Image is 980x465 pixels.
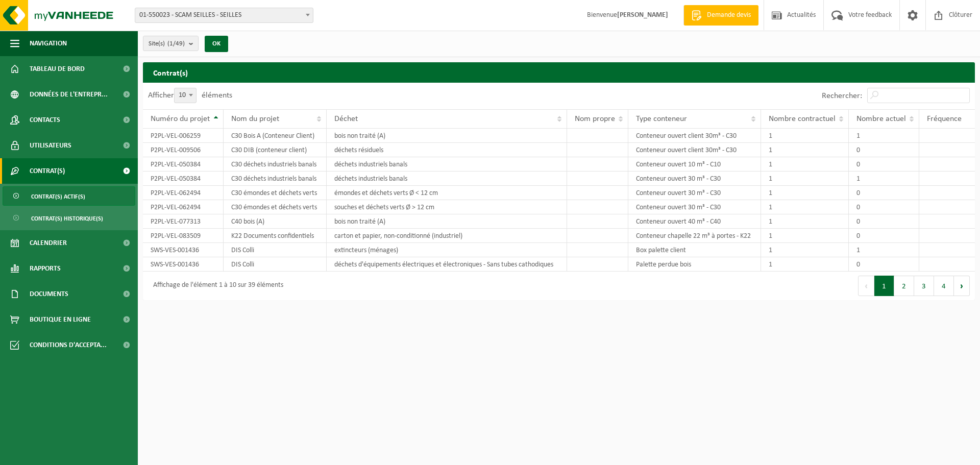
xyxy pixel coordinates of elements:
[224,229,327,243] td: K22 Documents confidentiels
[143,186,224,200] td: P2PL-VEL-062494
[849,157,919,172] td: 0
[143,36,199,51] button: Site(s)(1/49)
[30,158,65,184] span: Contrat(s)
[769,115,836,123] span: Nombre contractuel
[761,243,849,257] td: 1
[628,229,761,243] td: Conteneur chapelle 22 m³ à portes - K22
[143,257,224,272] td: SWS-VES-001436
[628,143,761,157] td: Conteneur ouvert client 30m³ - C30
[231,115,279,123] span: Nom du projet
[849,172,919,186] td: 1
[151,115,210,123] span: Numéro du projet
[3,186,135,206] a: Contrat(s) actif(s)
[849,129,919,143] td: 1
[761,200,849,214] td: 1
[30,56,85,82] span: Tableau de bord
[874,276,894,296] button: 1
[575,115,615,123] span: Nom propre
[143,200,224,214] td: P2PL-VEL-062494
[30,230,67,256] span: Calendrier
[856,115,906,123] span: Nombre actuel
[327,214,567,229] td: bois non traité (A)
[143,229,224,243] td: P2PL-VEL-083509
[224,214,327,229] td: C40 bois (A)
[143,214,224,229] td: P2PL-VEL-077313
[761,229,849,243] td: 1
[849,200,919,214] td: 0
[761,214,849,229] td: 1
[327,143,567,157] td: déchets résiduels
[849,186,919,200] td: 0
[224,186,327,200] td: C30 émondes et déchets verts
[224,143,327,157] td: C30 DIB (conteneur client)
[327,157,567,172] td: déchets industriels banals
[30,31,67,56] span: Navigation
[30,307,91,332] span: Boutique en ligne
[327,186,567,200] td: émondes et déchets verts Ø < 12 cm
[628,214,761,229] td: Conteneur ouvert 40 m³ - C40
[636,115,687,123] span: Type conteneur
[143,143,224,157] td: P2PL-VEL-009506
[327,129,567,143] td: bois non traité (A)
[704,10,753,20] span: Demande devis
[224,172,327,186] td: C30 déchets industriels banals
[30,82,108,107] span: Données de l'entrepr...
[31,187,85,206] span: Contrat(s) actif(s)
[761,129,849,143] td: 1
[167,40,185,47] count: (1/49)
[849,257,919,272] td: 0
[327,257,567,272] td: déchets d'équipements électriques et électroniques - Sans tubes cathodiques
[174,88,197,103] span: 10
[175,88,196,103] span: 10
[135,8,313,23] span: 01-550023 - SCAM SEILLES - SEILLES
[683,5,758,26] a: Demande devis
[628,186,761,200] td: Conteneur ouvert 30 m³ - C30
[849,143,919,157] td: 0
[927,115,962,123] span: Fréquence
[954,276,970,296] button: Next
[858,276,874,296] button: Previous
[143,243,224,257] td: SWS-VES-001436
[849,229,919,243] td: 0
[761,186,849,200] td: 1
[327,243,567,257] td: extincteurs (ménages)
[327,200,567,214] td: souches et déchets verts Ø > 12 cm
[135,8,313,22] span: 01-550023 - SCAM SEILLES - SEILLES
[628,257,761,272] td: Palette perdue bois
[914,276,934,296] button: 3
[143,157,224,172] td: P2PL-VEL-050384
[224,157,327,172] td: C30 déchets industriels banals
[30,281,68,307] span: Documents
[617,11,668,19] strong: [PERSON_NAME]
[628,129,761,143] td: Conteneur ouvert client 30m³ - C30
[30,256,61,281] span: Rapports
[224,129,327,143] td: C30 Bois A (Conteneur Client)
[822,92,862,100] label: Rechercher:
[628,157,761,172] td: Conteneur ouvert 10 m³ - C10
[224,257,327,272] td: DIS Colli
[224,200,327,214] td: C30 émondes et déchets verts
[143,62,975,82] h2: Contrat(s)
[761,257,849,272] td: 1
[761,143,849,157] td: 1
[148,91,232,100] label: Afficher éléments
[148,277,283,295] div: Affichage de l'élément 1 à 10 sur 39 éléments
[628,172,761,186] td: Conteneur ouvert 30 m³ - C30
[30,107,60,133] span: Contacts
[31,209,103,228] span: Contrat(s) historique(s)
[30,332,107,358] span: Conditions d'accepta...
[894,276,914,296] button: 2
[327,172,567,186] td: déchets industriels banals
[849,214,919,229] td: 0
[761,172,849,186] td: 1
[849,243,919,257] td: 1
[934,276,954,296] button: 4
[205,36,228,52] button: OK
[327,229,567,243] td: carton et papier, non-conditionné (industriel)
[761,157,849,172] td: 1
[334,115,358,123] span: Déchet
[3,208,135,228] a: Contrat(s) historique(s)
[30,133,71,158] span: Utilisateurs
[628,243,761,257] td: Box palette client
[224,243,327,257] td: DIS Colli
